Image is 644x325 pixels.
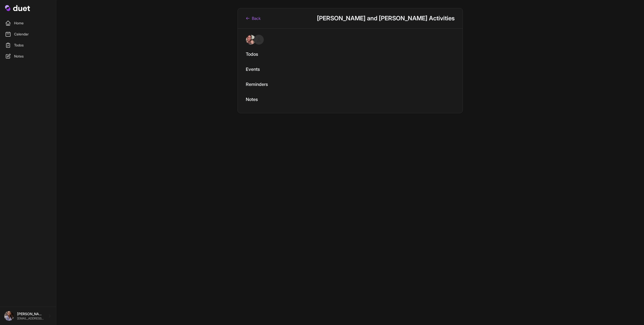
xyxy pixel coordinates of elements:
[3,18,53,28] a: Home
[17,316,44,320] p: [EMAIL_ADDRESS][DOMAIN_NAME]
[317,14,455,22] h1: [PERSON_NAME] and [PERSON_NAME] Activities
[246,96,455,103] h2: Notes
[246,81,455,88] h2: Reminders
[246,51,455,58] h2: Todos
[3,29,53,39] a: Calendar
[4,311,52,321] a: [PERSON_NAME] [EMAIL_ADDRESS][DOMAIN_NAME]
[3,51,53,61] a: Notes
[246,66,455,73] h2: Events
[3,40,53,50] a: Todos
[246,15,261,21] a: Back
[246,35,256,45] img: 6991e956c255715c92f44446385bd47c.jpg
[17,311,44,316] p: [PERSON_NAME]
[4,311,14,321] img: IMG_7956.png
